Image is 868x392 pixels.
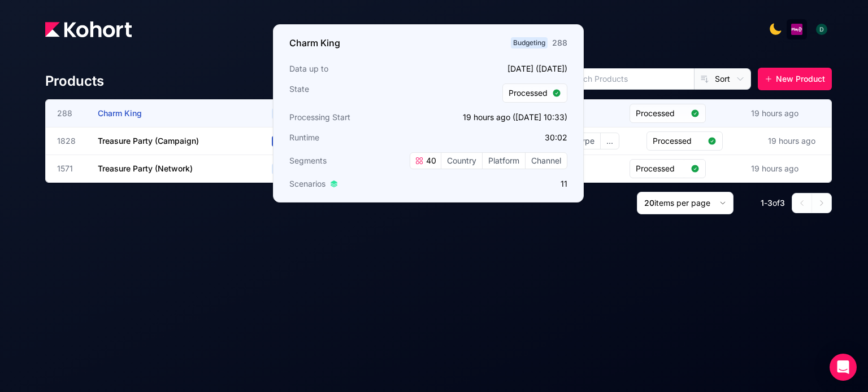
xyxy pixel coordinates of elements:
span: 1571 [57,163,84,174]
span: 288 [57,108,84,119]
h3: Processing Start [289,112,425,123]
span: Processed [653,135,703,147]
span: 40 [424,155,436,166]
span: - [764,198,767,208]
span: Processed [509,87,548,99]
span: 20 [644,198,654,208]
span: Country [441,153,482,169]
input: Search Products [546,69,694,89]
span: Treasure Party (Campaign) [98,136,199,146]
span: of [772,198,780,208]
span: ... [601,133,619,149]
span: Sort [715,73,730,85]
img: Kohort logo [45,21,132,37]
span: Treasure Party (Network) [98,164,193,173]
h3: Data up to [289,63,425,74]
span: User Acquisition [272,136,329,147]
app-duration-counter: 30:02 [545,133,567,142]
span: items per page [654,198,710,208]
p: 11 [432,178,567,190]
span: Processed [636,108,686,119]
div: 19 hours ago [749,105,801,121]
h4: Products [45,72,104,90]
div: 19 hours ago [749,161,801,177]
img: logo_PlayQ_20230721100321046856.png [791,24,802,35]
p: 19 hours ago ([DATE] 10:33) [432,112,567,123]
div: 288 [552,37,567,49]
span: 1 [761,198,764,208]
button: New Product [758,68,832,90]
p: [DATE] ([DATE]) [432,63,567,74]
span: Scenarios [289,178,325,190]
h3: Runtime [289,132,425,143]
span: 3 [767,198,772,208]
button: 20items per page [637,192,734,214]
span: Channel [526,153,567,169]
h3: State [289,83,425,103]
span: Platform [483,153,525,169]
h3: Charm King [289,36,340,50]
span: Processed [636,163,686,174]
div: 19 hours ago [766,133,818,149]
span: Segments [289,155,327,166]
span: New Product [776,73,825,85]
span: Budgeting [272,108,309,119]
span: 3 [780,198,785,208]
span: 1828 [57,135,84,147]
span: Budgeting [272,164,309,174]
div: Open Intercom Messenger [830,354,857,381]
span: Budgeting [511,37,548,49]
span: Charm King [98,108,142,118]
